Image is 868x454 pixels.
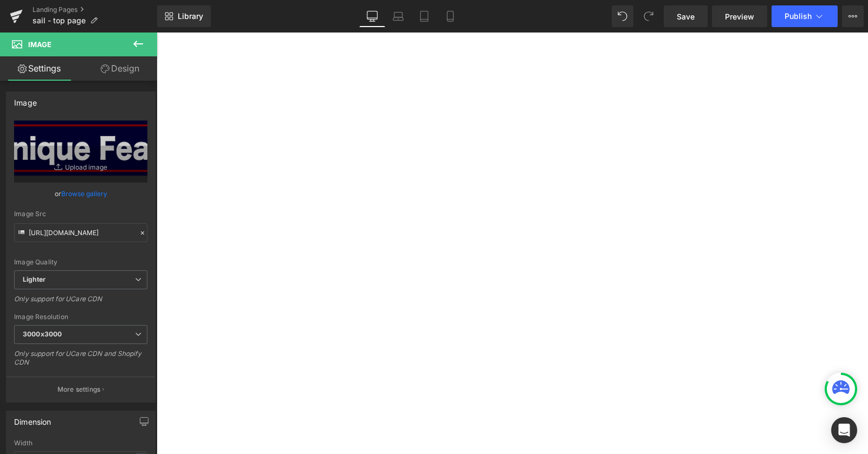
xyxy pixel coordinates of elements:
b: Lighter [23,275,46,283]
div: or [14,188,147,199]
button: More settings [7,377,155,402]
div: Image Src [14,210,147,218]
button: Undo [612,5,633,27]
a: Design [81,56,159,81]
a: Mobile [437,5,463,27]
div: Image [14,92,37,107]
div: Width [14,439,147,447]
a: Laptop [385,5,411,27]
a: Desktop [359,5,385,27]
p: More settings [57,385,101,394]
button: More [842,5,864,27]
button: Publish [772,5,838,27]
b: 3000x3000 [23,330,62,338]
a: New Library [157,5,211,27]
div: Open Intercom Messenger [831,417,857,443]
span: Publish [785,12,812,21]
div: Only support for UCare CDN and Shopify CDN [14,349,147,374]
div: Image Quality [14,258,147,266]
a: Tablet [411,5,437,27]
span: Image [28,40,51,49]
span: Save [677,11,695,22]
a: Landing Pages [33,5,157,14]
a: Preview [712,5,767,27]
button: Redo [638,5,659,27]
input: Link [14,223,147,242]
span: sail - top page [33,16,86,25]
div: Dimension [14,411,51,426]
div: Image Resolution [14,313,147,321]
div: Only support for UCare CDN [14,295,147,310]
span: Library [178,11,203,21]
span: Preview [725,11,754,22]
a: Browse gallery [61,184,107,203]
